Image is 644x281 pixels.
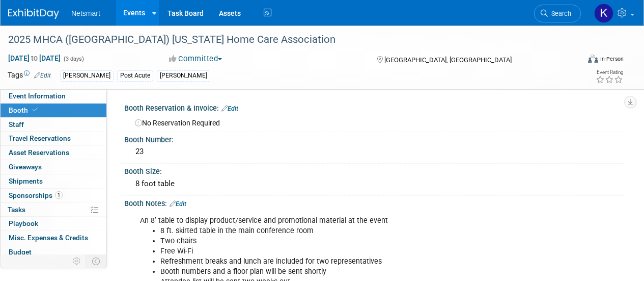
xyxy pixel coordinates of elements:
[9,148,69,157] span: Asset Reservations
[124,196,624,209] div: Booth Notes:
[1,146,106,160] a: Asset Reservations
[165,54,226,64] button: Committed
[124,164,624,176] div: Booth Size:
[160,257,519,267] li: Refreshment breaks and lunch are included for two representatives
[9,106,40,114] span: Booth
[9,191,63,199] span: Sponsorships
[9,120,24,129] span: Staff
[9,248,32,256] span: Budget
[1,189,106,202] a: Sponsorships1
[8,54,61,63] span: [DATE] [DATE]
[55,191,63,199] span: 1
[1,132,106,145] a: Travel Reservations
[600,55,624,63] div: In-Person
[9,177,43,185] span: Shipments
[221,105,238,112] a: Edit
[384,56,512,64] span: [GEOGRAPHIC_DATA], [GEOGRAPHIC_DATA]
[160,267,519,277] li: Booth numbers and a floor plan will be sent shortly
[596,70,623,75] div: Event Rating
[160,246,519,257] li: Free Wi-Fi
[124,132,624,145] div: Booth Number:
[1,118,106,132] a: Staff
[1,203,106,217] a: Tasks
[8,206,25,214] span: Tasks
[1,245,106,259] a: Budget
[9,134,71,142] span: Travel Reservations
[68,254,86,268] td: Personalize Event Tab Strip
[9,92,66,100] span: Event Information
[594,4,613,23] img: Kaitlyn Woicke
[160,236,519,246] li: Two chairs
[71,9,100,17] span: Netsmart
[8,70,51,82] td: Tags
[9,234,88,242] span: Misc. Expenses & Credits
[132,176,616,192] div: 8 foot table
[534,5,581,22] a: Search
[157,70,210,81] div: [PERSON_NAME]
[1,231,106,245] a: Misc. Expenses & Credits
[8,9,59,19] img: ExhibitDay
[132,144,616,160] div: 23
[63,56,84,62] span: (3 days)
[124,100,624,114] div: Booth Reservation & Invoice:
[534,53,624,68] div: Event Format
[117,70,153,81] div: Post Acute
[30,54,39,62] span: to
[1,89,106,103] a: Event Information
[1,174,106,188] a: Shipments
[60,70,114,81] div: [PERSON_NAME]
[1,217,106,231] a: Playbook
[9,219,38,227] span: Playbook
[9,163,42,171] span: Giveaways
[170,200,186,208] a: Edit
[1,104,106,117] a: Booth
[33,107,38,113] i: Booth reservation complete
[86,254,107,268] td: Toggle Event Tabs
[1,160,106,174] a: Giveaways
[160,226,519,236] li: 8 ft. skirted table in the main conference room
[588,55,598,63] img: Format-Inperson.png
[548,10,571,17] span: Search
[34,72,51,79] a: Edit
[5,31,571,49] div: 2025 MHCA ([GEOGRAPHIC_DATA]) [US_STATE] Home Care Association
[132,115,616,128] div: No Reservation Required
